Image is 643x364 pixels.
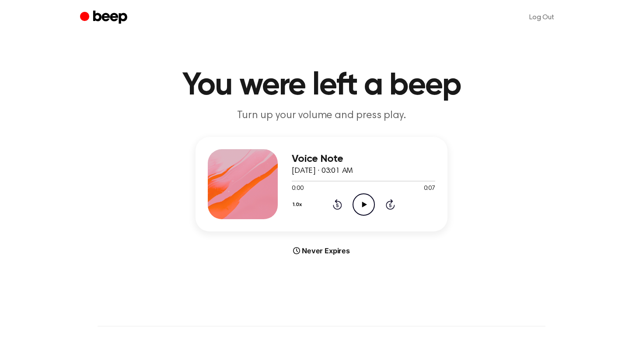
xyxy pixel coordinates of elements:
span: [DATE] · 03:01 AM [292,167,353,175]
div: Never Expires [196,245,447,256]
a: Log Out [521,7,563,28]
span: 0:07 [424,184,435,193]
h1: You were left a beep [98,70,545,101]
a: Beep [80,9,129,26]
p: Turn up your volume and press play. [154,108,489,123]
button: 1.0x [292,197,305,212]
span: 0:00 [292,184,303,193]
h3: Voice Note [292,153,435,165]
